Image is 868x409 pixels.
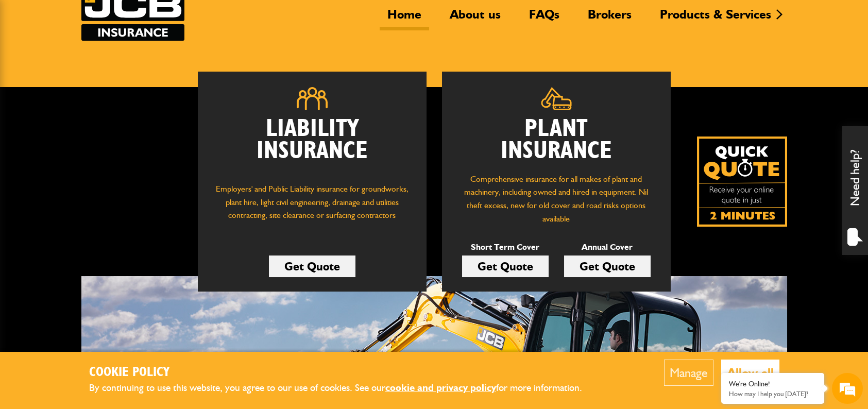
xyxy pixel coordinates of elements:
[664,360,713,386] button: Manage
[564,255,651,277] a: Get Quote
[442,7,508,30] a: About us
[580,7,639,30] a: Brokers
[457,173,655,225] p: Comprehensive insurance for all makes of plant and machinery, including owned and hired in equipm...
[213,118,411,173] h2: Liability Insurance
[721,360,779,386] button: Allow all
[564,241,651,254] p: Annual Cover
[462,241,549,254] p: Short Term Cover
[89,365,599,381] h2: Cookie Policy
[462,255,549,277] a: Get Quote
[213,182,411,232] p: Employers' and Public Liability insurance for groundworks, plant hire, light civil engineering, d...
[521,7,567,30] a: FAQs
[729,390,816,398] p: How may I help you today?
[729,380,816,388] div: We're Online!
[697,137,787,227] a: Get your insurance quote isn just 2-minutes
[697,137,787,227] img: Quick Quote
[385,382,496,394] a: cookie and privacy policy
[457,118,655,162] h2: Plant Insurance
[842,126,868,255] div: Need help?
[89,380,599,396] p: By continuing to use this website, you agree to our use of cookies. See our for more information.
[380,7,429,30] a: Home
[269,255,355,277] a: Get Quote
[652,7,779,30] a: Products & Services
